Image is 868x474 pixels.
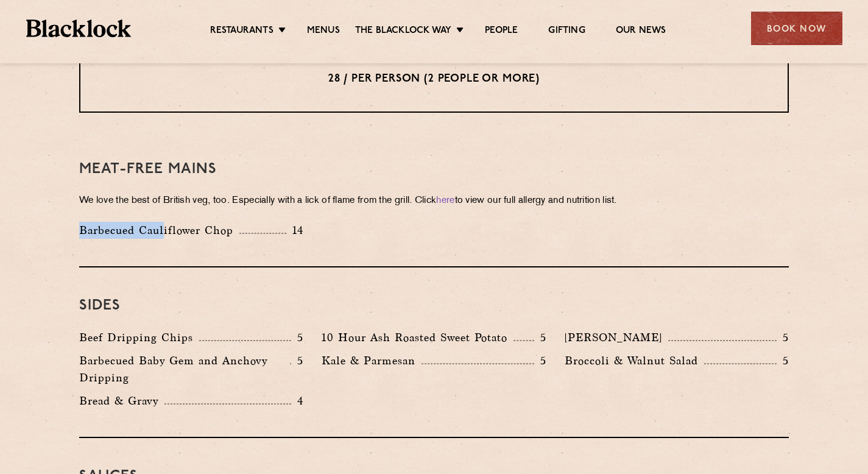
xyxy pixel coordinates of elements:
p: 4 [291,393,303,409]
p: Barbecued Cauliflower Chop [79,222,239,239]
a: Our News [616,25,666,38]
div: Book Now [751,12,842,45]
a: Menus [307,25,340,38]
a: here [436,196,454,205]
a: People [485,25,518,38]
p: 5 [777,353,789,369]
p: Kale & Parmesan [322,352,422,369]
p: Barbecued Baby Gem and Anchovy Dripping [79,352,290,386]
p: We love the best of British veg, too. Especially with a lick of flame from the grill. Click to vi... [79,193,789,210]
p: 14 [286,222,304,238]
a: Restaurants [210,25,273,38]
p: Beef Dripping Chips [79,329,199,346]
p: [PERSON_NAME] [565,329,668,346]
img: BL_Textured_Logo-footer-cropped.svg [26,19,132,37]
p: Broccoli & Walnut Salad [565,352,704,369]
p: 28 / per person (2 people or more) [105,71,763,87]
p: 5 [291,353,303,369]
h3: Meat-Free mains [79,161,789,177]
h3: Sides [79,298,789,314]
p: 5 [777,330,789,345]
p: Bread & Gravy [79,392,164,409]
p: 5 [534,353,546,369]
a: The Blacklock Way [355,25,451,38]
p: 5 [534,330,546,345]
a: Gifting [548,25,585,38]
p: 10 Hour Ash Roasted Sweet Potato [322,329,513,346]
p: 5 [291,330,303,345]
